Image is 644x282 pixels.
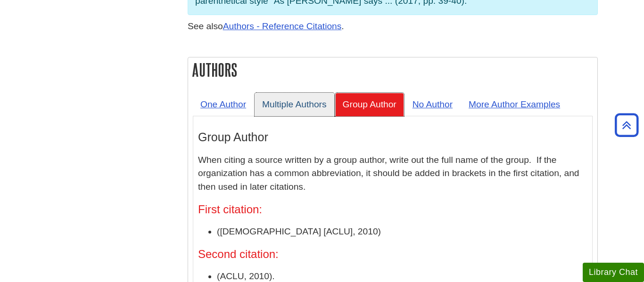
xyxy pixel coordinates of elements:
a: Back to Top [611,119,642,131]
a: Multiple Authors [255,93,334,116]
a: No Author [405,93,460,116]
button: Library Chat [583,263,644,282]
h3: Group Author [198,130,587,144]
a: One Author [193,93,254,116]
a: More Author Examples [461,93,568,116]
p: See also . [188,20,598,33]
h4: Second citation: [198,248,587,260]
li: ([DEMOGRAPHIC_DATA] [ACLU], 2010) [217,225,587,239]
h2: Authors [188,57,597,82]
h4: First citation: [198,203,587,216]
a: Group Author [335,93,404,116]
a: Authors - Reference Citations [223,21,342,31]
p: When citing a source written by a group author, write out the full name of the group. If the orga... [198,153,587,194]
